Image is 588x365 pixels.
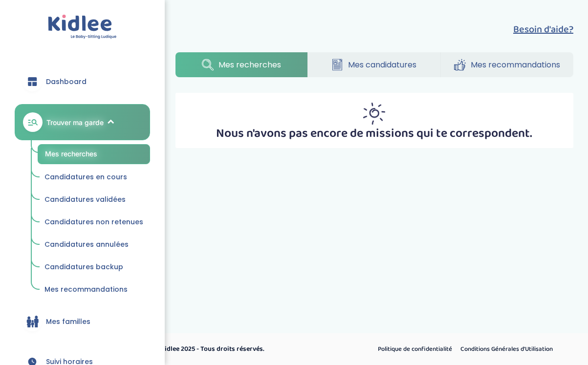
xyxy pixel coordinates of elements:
[15,304,150,339] a: Mes familles
[44,239,129,249] span: Candidatures annulées
[441,52,573,77] a: Mes recommandations
[218,59,281,71] span: Mes recherches
[15,104,150,140] a: Trouver ma garde
[44,194,126,204] span: Candidatures validées
[44,262,123,272] span: Candidatures backup
[15,64,150,99] a: Dashboard
[46,317,90,327] span: Mes familles
[45,150,97,158] span: Mes recherches
[46,77,87,87] span: Dashboard
[48,15,117,40] img: logo.svg
[175,52,307,77] a: Mes recherches
[154,344,336,354] p: © Kidlee 2025 - Tous droits réservés.
[348,59,416,71] span: Mes candidatures
[363,103,385,125] img: inscription_membre_sun.png
[457,343,556,356] a: Conditions Générales d’Utilisation
[38,258,150,277] a: Candidatures backup
[471,59,560,71] span: Mes recommandations
[38,191,150,209] a: Candidatures validées
[374,343,456,356] a: Politique de confidentialité
[38,213,150,232] a: Candidatures non retenues
[44,172,127,182] span: Candidatures en cours
[44,284,128,294] span: Mes recommandations
[513,22,573,37] button: Besoin d'aide?
[38,144,150,164] a: Mes recherches
[38,168,150,187] a: Candidatures en cours
[308,52,440,77] a: Mes candidatures
[44,217,143,227] span: Candidatures non retenues
[46,117,104,128] span: Trouver ma garde
[216,125,532,143] p: Nous n'avons pas encore de missions qui te correspondent.
[38,236,150,254] a: Candidatures annulées
[38,280,150,299] a: Mes recommandations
